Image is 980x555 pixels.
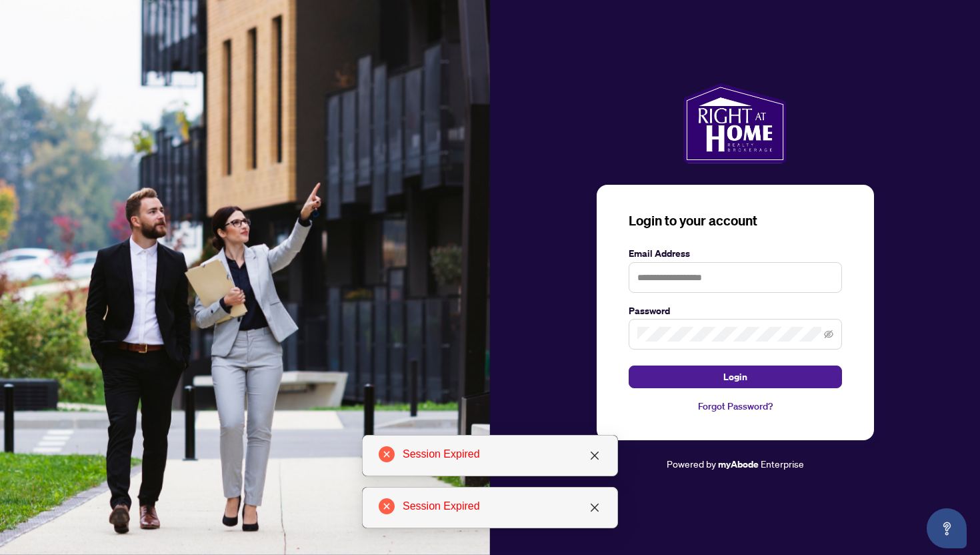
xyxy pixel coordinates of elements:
[589,450,600,461] span: close
[718,457,759,472] a: myAbode
[629,366,842,388] button: Login
[667,458,716,470] span: Powered by
[587,500,602,515] a: Close
[587,448,602,463] a: Close
[629,399,842,414] a: Forgot Password?
[927,508,967,548] button: Open asap
[379,498,395,514] span: close-circle
[589,502,600,513] span: close
[629,246,842,261] label: Email Address
[824,330,833,339] span: eye-invisible
[761,458,804,470] span: Enterprise
[629,211,842,230] h3: Login to your account
[723,366,747,388] span: Login
[403,498,601,514] div: Session Expired
[379,446,395,462] span: close-circle
[629,304,842,318] label: Password
[683,83,787,163] img: ma-logo
[403,446,601,462] div: Session Expired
